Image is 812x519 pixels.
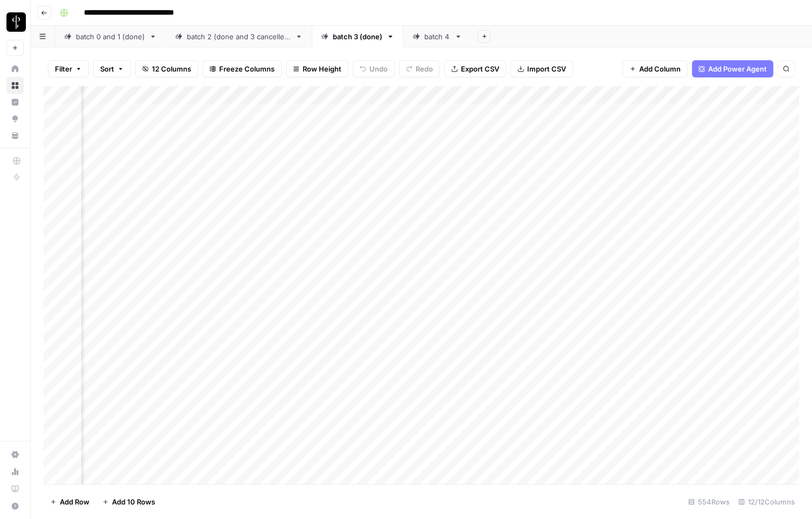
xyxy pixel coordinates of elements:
[219,63,275,74] span: Freeze Columns
[55,26,166,47] a: batch 0 and 1 (done)
[684,493,734,510] div: 554 Rows
[639,63,681,74] span: Add Column
[6,127,24,144] a: Your Data
[96,493,162,510] button: Add 10 Rows
[44,493,96,510] button: Add Row
[333,31,382,42] div: batch 3 (done)
[708,63,767,74] span: Add Power Agent
[734,493,799,510] div: 12/12 Columns
[152,63,191,74] span: 12 Columns
[6,9,24,35] button: Workspace: LP Production Workloads
[312,26,403,47] a: batch 3 (done)
[55,63,72,74] span: Filter
[48,60,89,77] button: Filter
[6,110,24,127] a: Opportunities
[461,63,499,74] span: Export CSV
[286,60,348,77] button: Row Height
[6,77,24,94] a: Browse
[187,31,291,42] div: batch 2 (done and 3 cancelled)
[369,63,388,74] span: Undo
[6,60,24,77] a: Home
[510,60,573,77] button: Import CSV
[303,63,341,74] span: Row Height
[6,12,26,32] img: LP Production Workloads Logo
[6,446,24,463] a: Settings
[6,94,24,111] a: Insights
[112,496,155,507] span: Add 10 Rows
[622,60,688,77] button: Add Column
[403,26,471,47] a: batch 4
[527,63,566,74] span: Import CSV
[6,480,24,497] a: Learning Hub
[100,63,114,74] span: Sort
[6,497,24,515] button: Help + Support
[444,60,506,77] button: Export CSV
[416,63,433,74] span: Redo
[76,31,145,42] div: batch 0 and 1 (done)
[6,463,24,480] a: Usage
[202,60,282,77] button: Freeze Columns
[60,496,89,507] span: Add Row
[135,60,198,77] button: 12 Columns
[353,60,395,77] button: Undo
[166,26,312,47] a: batch 2 (done and 3 cancelled)
[692,60,773,77] button: Add Power Agent
[93,60,131,77] button: Sort
[424,31,450,42] div: batch 4
[399,60,440,77] button: Redo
